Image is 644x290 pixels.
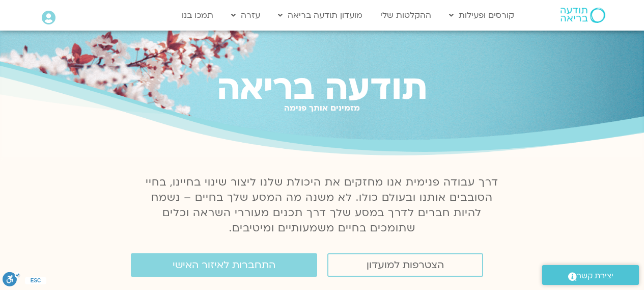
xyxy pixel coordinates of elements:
[444,6,519,25] a: קורסים ופעילות
[177,6,218,25] a: תמכו בנו
[273,6,368,25] a: מועדון תודעה בריאה
[561,8,605,23] img: תודעה בריאה
[327,253,483,277] a: הצטרפות למועדון
[173,259,275,271] span: התחברות לאיזור האישי
[140,175,505,236] p: דרך עבודה פנימית אנו מחזקים את היכולת שלנו ליצור שינוי בחיינו, בחיי הסובבים אותנו ובעולם כולו. לא...
[131,253,317,277] a: התחברות לאיזור האישי
[542,265,639,285] a: יצירת קשר
[226,6,265,25] a: עזרה
[367,259,444,271] span: הצטרפות למועדון
[577,269,613,283] span: יצירת קשר
[375,6,436,25] a: ההקלטות שלי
